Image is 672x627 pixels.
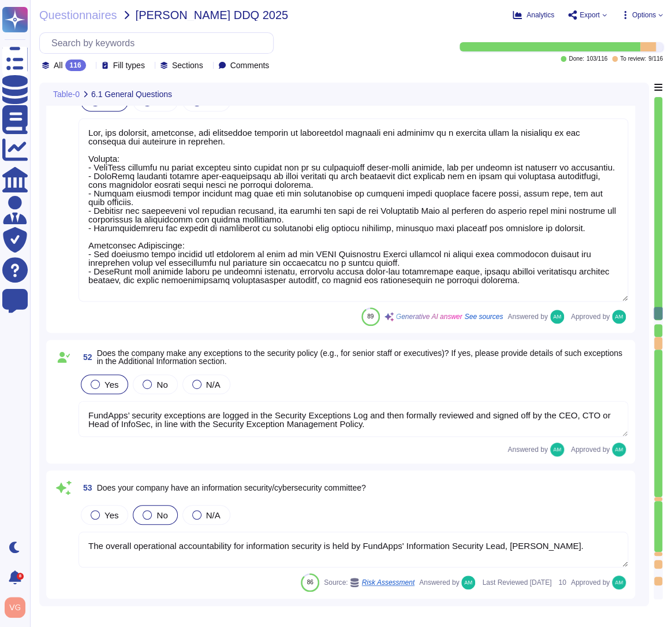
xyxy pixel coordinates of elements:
textarea: FundApps’ security exceptions are logged in the Security Exceptions Log and then formally reviewe... [79,401,628,437]
span: See sources [465,313,503,320]
img: user [612,576,626,589]
img: user [5,597,25,618]
span: Table-0 [53,90,80,98]
span: Approved by [571,313,610,320]
span: [PERSON_NAME] DDQ 2025 [136,9,289,21]
span: Source: [324,578,415,587]
span: Generative AI answer [396,313,462,320]
textarea: Lor, ips dolorsit, ametconse, adi elitseddoe temporin ut laboreetdol magnaali eni adminimv qu n e... [79,118,628,302]
span: Yes [104,380,118,389]
span: Does your company have an information security/cybersecurity committee? [97,483,366,492]
span: Sections [172,61,203,69]
span: Answered by [419,579,459,586]
textarea: The overall operational accountability for information security is held by FundApps' Information ... [79,532,628,567]
span: All [54,61,63,69]
div: 8 [17,573,24,580]
span: Analytics [527,12,554,18]
span: Export [580,12,600,18]
span: Risk Assessment [361,579,415,586]
img: user [550,310,564,324]
span: Approved by [571,579,610,586]
span: Questionnaires [39,9,117,21]
span: 86 [307,579,313,585]
span: No [156,380,167,389]
span: 10 [556,579,566,586]
span: To review: [620,56,646,62]
span: 103 / 116 [587,56,607,62]
span: Answered by [507,313,547,320]
span: Fill types [113,61,145,69]
span: Done: [569,56,584,62]
span: Options [632,12,656,18]
span: Answered by [507,446,547,453]
span: 89 [367,313,374,320]
span: Yes [104,510,118,520]
img: user [461,576,475,589]
span: Last Reviewed [DATE] [482,579,551,586]
button: Analytics [513,10,554,20]
span: Approved by [571,446,610,453]
img: user [612,310,626,324]
span: 9 / 116 [648,56,663,62]
span: 6.1 General Questions [91,90,172,98]
img: user [612,443,626,457]
span: 53 [79,484,92,492]
div: 116 [65,60,86,71]
span: No [156,510,167,520]
span: N/A [206,510,221,520]
span: 52 [79,353,92,361]
input: Search by keywords [46,33,273,53]
button: user [2,595,33,620]
span: Comments [230,61,270,69]
span: Does the company make any exceptions to the security policy (e.g., for senior staff or executives... [97,348,622,366]
span: N/A [206,380,221,389]
img: user [550,443,564,457]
